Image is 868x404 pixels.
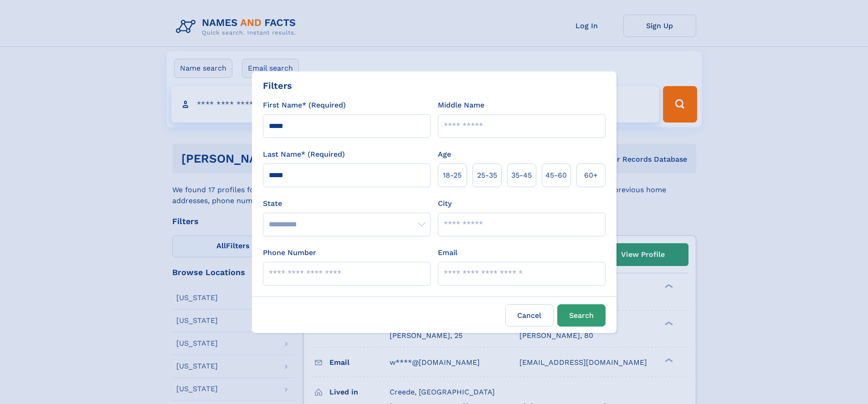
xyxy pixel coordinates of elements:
label: Age [438,149,451,160]
label: Email [438,247,457,258]
button: Search [557,304,606,327]
label: State [263,198,431,209]
label: Middle Name [438,100,484,111]
div: Filters [263,79,292,92]
label: City [438,198,452,209]
span: 18‑25 [443,170,462,181]
span: 35‑45 [511,170,532,181]
span: 25‑35 [477,170,497,181]
label: First Name* (Required) [263,100,346,111]
label: Cancel [505,304,554,327]
span: 45‑60 [545,170,567,181]
label: Phone Number [263,247,316,258]
span: 60+ [584,170,598,181]
label: Last Name* (Required) [263,149,345,160]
